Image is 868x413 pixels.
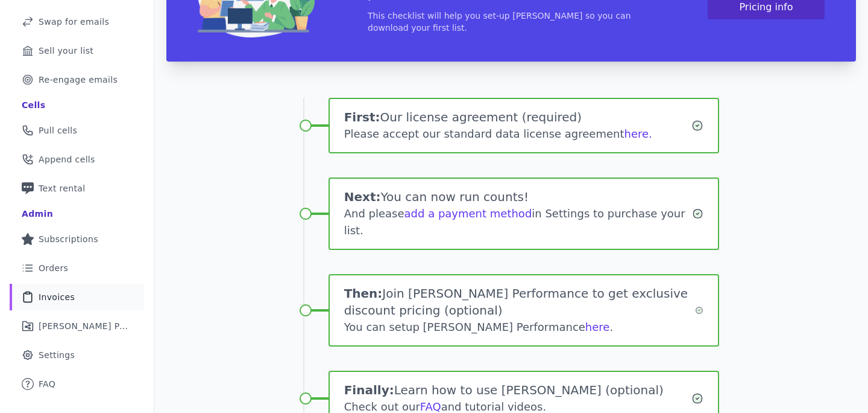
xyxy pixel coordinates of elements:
[368,10,655,34] p: This checklist will help you set-up [PERSON_NAME] so you can download your first list.
[10,226,144,252] a: Subscriptions
[39,124,77,136] span: Pull cells
[10,313,144,339] a: [PERSON_NAME] Performance
[39,16,109,28] span: Swap for emails
[344,188,693,205] h1: You can now run counts!
[404,207,532,220] a: add a payment method
[344,126,692,142] div: Please accept our standard data license agreement
[39,233,98,245] span: Subscriptions
[39,74,118,86] span: Re-engage emails
[10,8,144,35] a: Swap for emails
[10,342,144,368] a: Settings
[39,182,86,194] span: Text rental
[10,146,144,173] a: Append cells
[39,153,95,165] span: Append cells
[344,319,696,336] div: You can setup [PERSON_NAME] Performance .
[344,285,696,319] h1: Join [PERSON_NAME] Performance to get exclusive discount pricing (optional)
[344,110,380,124] span: First:
[10,284,144,310] a: Invoices
[344,286,383,301] span: Then:
[22,208,53,220] div: Admin
[420,400,441,413] a: FAQ
[39,262,68,274] span: Orders
[39,291,75,303] span: Invoices
[344,383,394,397] span: Finally:
[39,320,130,332] span: [PERSON_NAME] Performance
[22,99,45,111] div: Cells
[344,190,381,204] span: Next:
[10,37,144,64] a: Sell your list
[39,349,75,361] span: Settings
[10,66,144,93] a: Re-engage emails
[10,255,144,281] a: Orders
[344,382,692,399] h1: Learn how to use [PERSON_NAME] (optional)
[344,109,692,126] h1: Our license agreement (required)
[344,205,693,239] div: And please in Settings to purchase your list.
[10,371,144,397] a: FAQ
[10,175,144,202] a: Text rental
[10,117,144,144] a: Pull cells
[39,378,55,390] span: FAQ
[39,45,93,57] span: Sell your list
[585,321,610,333] a: here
